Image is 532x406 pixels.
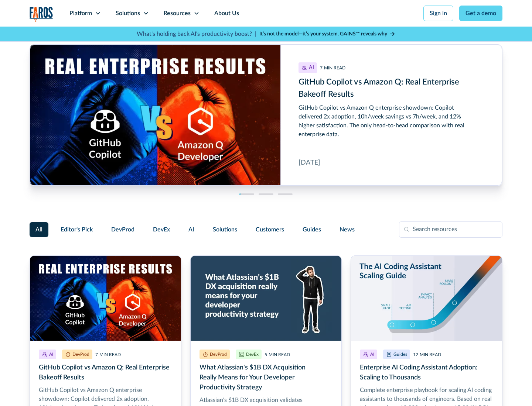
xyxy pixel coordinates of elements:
a: Get a demo [459,6,502,21]
img: Logo of the analytics and reporting company Faros. [30,7,53,22]
div: Solutions [116,9,140,18]
span: Guides [303,225,321,234]
input: Search resources [399,221,502,238]
span: Solutions [213,225,237,234]
a: Sign in [423,6,453,21]
a: It’s not the model—it’s your system. GAINS™ reveals why [259,30,395,38]
img: Illustration of hockey stick-like scaling from pilot to mass rollout [351,256,502,341]
img: Developer scratching his head on a blue background [191,256,342,341]
span: All [35,225,42,234]
span: Customers [256,225,284,234]
img: Illustration of a boxing match of GitHub Copilot vs. Amazon Q. with real enterprise results. [30,256,181,341]
span: AI [188,225,194,234]
div: Platform [69,9,92,18]
a: home [30,7,53,22]
p: What's holding back AI's productivity boost? | [137,30,256,38]
div: Resources [164,9,191,18]
a: GitHub Copilot vs Amazon Q: Real Enterprise Bakeoff Results [30,45,502,186]
div: cms-link [30,45,502,186]
span: News [340,225,355,234]
form: Filter Form [30,221,502,238]
strong: It’s not the model—it’s your system. GAINS™ reveals why [259,31,387,37]
span: Editor's Pick [61,225,93,234]
span: DevProd [111,225,134,234]
span: DevEx [153,225,170,234]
